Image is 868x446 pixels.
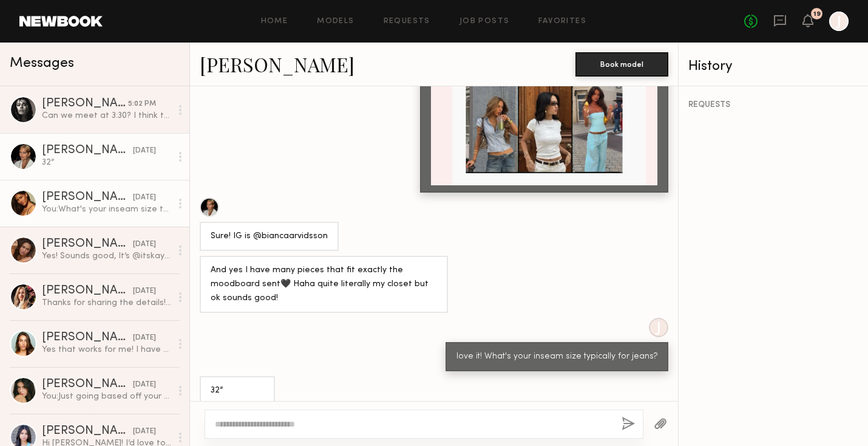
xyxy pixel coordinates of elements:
div: [DATE] [133,426,156,437]
div: [PERSON_NAME] [42,191,133,204]
a: J [829,12,849,31]
a: Book model [575,58,668,69]
div: 32” [42,157,171,168]
span: Messages [10,57,74,70]
a: [PERSON_NAME] [200,51,354,77]
div: You: What's your inseam size typically for jeans? [42,204,171,215]
div: [PERSON_NAME] [42,285,133,297]
div: 19 [813,11,821,18]
div: History [688,60,858,74]
a: Models [317,18,354,26]
div: Thanks for sharing the details! Since this is a shorter shoot, I typically adjust my rates accord... [42,297,171,309]
div: [PERSON_NAME] [42,98,128,110]
div: [DATE] [133,145,156,157]
a: Favorites [538,18,586,26]
div: [DATE] [133,192,156,204]
div: [DATE] [133,286,156,297]
a: Requests [384,18,430,26]
div: [DATE] [133,332,156,344]
a: Home [261,18,288,26]
div: love it! What's your inseam size typically for jeans? [456,350,657,364]
div: [DATE] [133,379,156,391]
a: Job Posts [459,18,510,26]
div: [PERSON_NAME] [42,332,133,344]
div: 5:02 PM [128,98,156,110]
div: Can we meet at 3:30? I think the light will be best at that time as well! [42,110,171,122]
div: [PERSON_NAME] [42,425,133,437]
div: Yes that works for me! I have pieces that would look great!! [42,344,171,355]
div: Sure! IG is @biancaarvidsson [211,230,328,244]
div: You: Just going based off your profile $100/hr. The shoot will be around 2-3 hours is that okay? [42,391,171,402]
div: [PERSON_NAME] [42,379,133,391]
div: 32” [211,384,264,398]
div: [PERSON_NAME] [42,238,133,250]
div: REQUESTS [688,101,858,109]
button: Book model [575,52,668,77]
div: [PERSON_NAME] [42,145,133,157]
div: Yes! Sounds good, It’s @itskayyylaa [42,250,171,262]
div: And yes I have many pieces that fit exactly the moodboard sent🖤 Haha quite literally my closet bu... [211,264,437,306]
div: [DATE] [133,239,156,250]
